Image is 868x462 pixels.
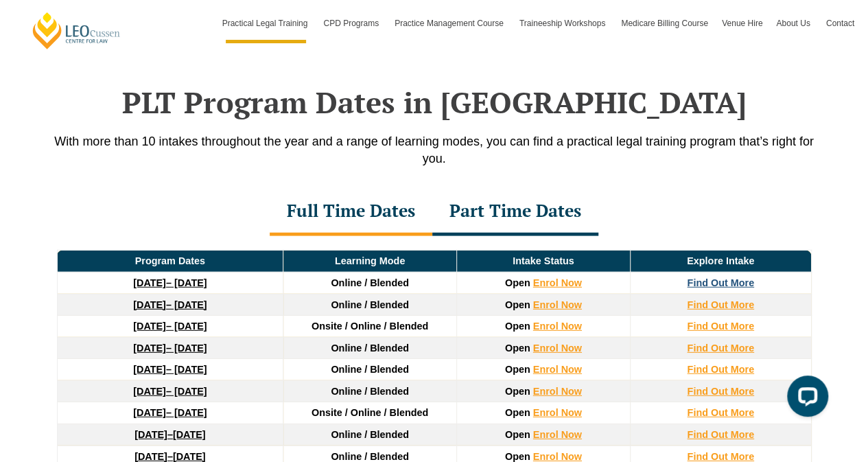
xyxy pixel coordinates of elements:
span: Online / Blended [331,343,409,354]
a: Find Out More [687,321,754,332]
td: Learning Mode [283,251,457,273]
strong: [DATE] [133,386,166,397]
strong: [DATE] [133,277,166,288]
p: With more than 10 intakes throughout the year and a range of learning modes, you can find a pract... [43,133,825,168]
strong: [DATE] [133,364,166,375]
a: Enrol Now [533,277,582,288]
a: Traineeship Workshops [513,3,614,43]
td: Explore Intake [630,251,811,273]
span: Online / Blended [331,277,409,288]
span: [DATE] [173,451,206,462]
a: Enrol Now [533,364,582,375]
a: CPD Programs [316,3,388,43]
a: Contact [819,3,861,43]
span: Onsite / Online / Blended [312,321,428,332]
span: Online / Blended [331,299,409,310]
a: Enrol Now [533,451,582,462]
td: Program Dates [57,251,283,273]
a: Practical Legal Training [215,3,317,43]
a: [DATE]– [DATE] [133,277,207,288]
a: Enrol Now [533,321,582,332]
a: About Us [769,3,819,43]
strong: [DATE] [134,451,167,462]
a: [DATE]– [DATE] [133,343,207,354]
h2: PLT Program Dates in [GEOGRAPHIC_DATA] [43,85,825,119]
a: Find Out More [687,386,754,397]
a: Find Out More [687,407,754,418]
span: Open [505,321,530,332]
span: Open [505,386,530,397]
span: Online / Blended [331,386,409,397]
a: Find Out More [687,429,754,440]
div: Part Time Dates [432,188,598,236]
span: Open [505,451,530,462]
a: Enrol Now [533,429,582,440]
span: Open [505,299,530,310]
a: Enrol Now [533,386,582,397]
a: Venue Hire [715,3,769,43]
a: Practice Management Course [388,3,513,43]
span: Online / Blended [331,364,409,375]
a: [PERSON_NAME] Centre for Law [31,11,122,50]
strong: [DATE] [134,429,167,440]
a: [DATE]– [DATE] [133,299,207,310]
a: [DATE]– [DATE] [133,386,207,397]
span: Open [505,277,530,288]
span: Online / Blended [331,451,409,462]
strong: [DATE] [133,299,166,310]
a: [DATE]– [DATE] [133,364,207,375]
strong: [DATE] [133,343,166,354]
strong: [DATE] [133,407,166,418]
span: Open [505,364,530,375]
span: Open [505,407,530,418]
a: Enrol Now [533,299,582,310]
span: Open [505,429,530,440]
span: [DATE] [173,429,206,440]
a: Find Out More [687,343,754,354]
a: [DATE]–[DATE] [134,451,205,462]
a: Find Out More [687,277,754,288]
div: Full Time Dates [270,188,432,236]
a: Find Out More [687,299,754,310]
td: Intake Status [456,251,630,273]
a: Medicare Billing Course [614,3,715,43]
span: Open [505,343,530,354]
span: Online / Blended [331,429,409,440]
iframe: LiveChat chat widget [776,370,834,428]
strong: [DATE] [133,321,166,332]
a: Enrol Now [533,343,582,354]
a: [DATE]– [DATE] [133,407,207,418]
span: Onsite / Online / Blended [312,407,428,418]
a: [DATE]–[DATE] [134,429,205,440]
a: [DATE]– [DATE] [133,321,207,332]
a: Find Out More [687,364,754,375]
a: Enrol Now [533,407,582,418]
a: Find Out More [687,451,754,462]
